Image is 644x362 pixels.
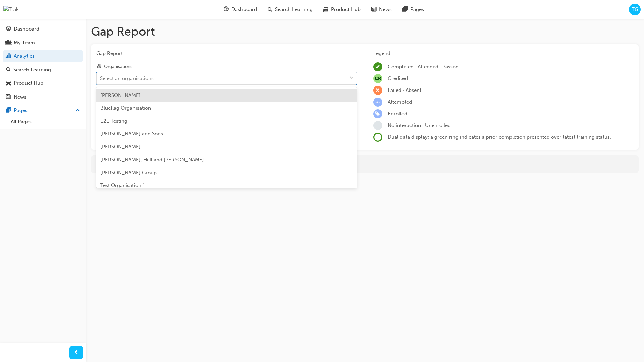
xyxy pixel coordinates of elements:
span: prev-icon [74,349,79,357]
span: [PERSON_NAME] and Sons [100,131,163,137]
span: chart-icon [6,53,11,59]
span: search-icon [6,67,11,73]
span: down-icon [349,74,354,83]
span: Attempted [388,99,412,105]
span: Dual data display; a green ring indicates a prior completion presented over latest training status. [388,134,611,140]
a: Analytics [3,50,83,62]
span: null-icon [373,74,382,83]
span: learningRecordVerb_ATTEMPT-icon [373,98,382,107]
span: TG [632,6,638,13]
span: up-icon [75,106,80,115]
div: My Team [14,39,35,47]
a: news-iconNews [366,3,397,16]
a: search-iconSearch Learning [262,3,318,16]
button: Pages [3,104,83,117]
span: E2E:Testing [100,118,127,124]
a: Search Learning [3,64,83,76]
a: pages-iconPages [397,3,429,16]
span: [PERSON_NAME] [100,144,141,150]
button: TG [629,4,641,15]
span: No interaction · Unenrolled [388,122,451,128]
span: search-icon [268,5,272,14]
span: learningRecordVerb_NONE-icon [373,121,382,130]
span: [PERSON_NAME] [100,92,141,98]
span: Pages [410,6,424,13]
a: guage-iconDashboard [218,3,262,16]
span: Test Organisation 1 [100,182,145,188]
span: Credited [388,75,408,81]
a: car-iconProduct Hub [318,3,366,16]
span: news-icon [371,5,376,14]
span: car-icon [6,80,11,86]
span: Completed · Attended · Passed [388,64,459,70]
span: guage-icon [6,26,11,32]
a: All Pages [8,117,83,127]
a: Dashboard [3,23,83,35]
span: people-icon [6,40,11,46]
span: Search Learning [275,6,313,13]
div: For more in-depth analysis and data download, go to [96,160,634,168]
span: organisation-icon [96,64,101,70]
span: car-icon [323,5,328,14]
span: learningRecordVerb_ENROLL-icon [373,109,382,118]
div: Search Learning [13,66,51,74]
h1: Gap Report [91,24,639,39]
span: guage-icon [224,5,229,14]
span: [PERSON_NAME] Group [100,170,157,176]
div: Legend [373,50,634,57]
span: News [379,6,392,13]
span: news-icon [6,94,11,100]
div: Select an organisations [100,74,154,82]
div: News [14,93,26,101]
img: Trak [3,6,19,13]
div: Dashboard [14,25,39,33]
span: Enrolled [388,111,407,117]
span: Product Hub [331,6,361,13]
span: [PERSON_NAME], Hilll and [PERSON_NAME] [100,157,204,163]
span: Failed · Absent [388,87,421,93]
span: pages-icon [402,5,408,14]
a: Product Hub [3,77,83,89]
span: learningRecordVerb_COMPLETE-icon [373,62,382,71]
span: Dashboard [231,6,257,13]
span: Gap Report [96,50,357,57]
button: DashboardMy TeamAnalyticsSearch LearningProduct HubNews [3,21,83,104]
div: Pages [14,107,28,114]
div: Product Hub [14,79,43,87]
span: learningRecordVerb_FAIL-icon [373,86,382,95]
span: Blueflag Organisation [100,105,151,111]
a: My Team [3,37,83,49]
span: pages-icon [6,108,11,114]
a: News [3,91,83,103]
div: Organisations [104,63,132,70]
